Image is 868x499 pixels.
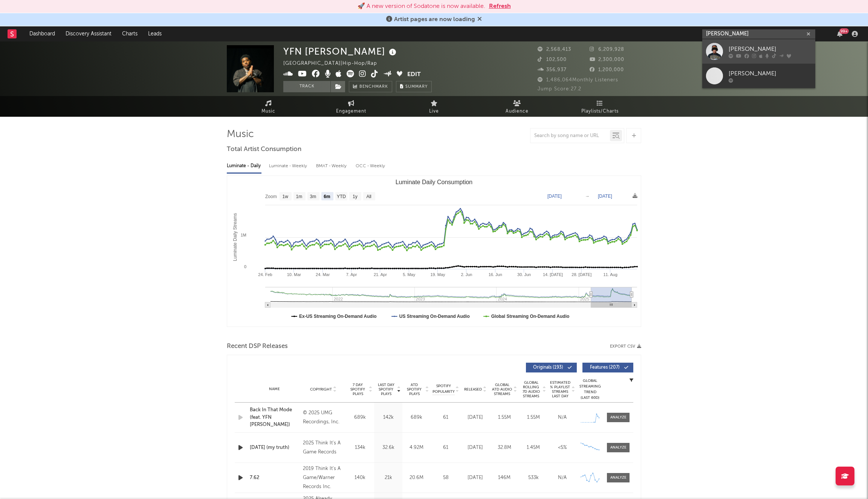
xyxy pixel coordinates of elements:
text: [DATE] [547,194,562,199]
div: Luminate - Weekly [269,160,309,172]
a: Benchmark [349,81,392,92]
text: YTD [337,194,346,199]
button: Track [283,81,330,92]
text: Ex-US Streaming On-Demand Audio [299,314,377,319]
div: 689k [348,414,372,421]
text: 10. Mar [287,272,301,277]
span: Engagement [336,107,366,116]
div: [DATE] [463,444,488,452]
span: Live [429,107,439,116]
div: [GEOGRAPHIC_DATA] | Hip-Hop/Rap [283,59,386,68]
div: 1.55M [521,414,546,421]
span: Estimated % Playlist Streams Last Day [550,380,570,398]
text: 0 [244,264,246,269]
span: Playlists/Charts [581,107,619,116]
div: 🚀 A new version of Sodatone is now available. [358,2,485,11]
span: ATD Spotify Plays [404,383,424,396]
text: 3m [310,194,316,199]
div: [DATE] [463,414,488,421]
div: 58 [432,474,459,482]
text: 30. Jun [517,272,531,277]
div: N/A [550,474,575,482]
text: Luminate Daily Streams [232,213,238,261]
div: 61 [432,414,459,421]
div: <5% [550,444,575,452]
text: 1m [296,194,303,199]
text: 24. Feb [258,272,272,277]
button: Refresh [489,2,511,11]
div: [PERSON_NAME] [729,44,811,53]
div: 1.55M [492,414,517,421]
button: Export CSV [610,344,641,349]
button: Features(207) [582,363,633,372]
div: 4.92M [404,444,429,452]
span: Last Day Spotify Plays [376,383,396,396]
span: Benchmark [359,82,388,92]
div: 2025 Think It's A Game Records [303,439,344,457]
button: Originals(193) [526,363,577,372]
span: Summary [405,85,428,89]
span: 1,486,064 Monthly Listeners [538,78,618,82]
div: 533k [521,474,546,482]
text: 5. May [403,272,416,277]
a: Leads [143,26,167,41]
div: © 2025 UMG Recordings, Inc. [303,409,344,427]
a: Audience [475,96,558,117]
span: Originals ( 193 ) [531,365,565,370]
span: 356,937 [538,67,567,72]
a: Discovery Assistant [60,26,117,41]
span: 6,209,928 [590,47,624,52]
span: 102,500 [538,57,567,62]
span: Spotify Popularity [432,383,455,395]
div: 1.45M [521,444,546,452]
div: 146M [492,474,517,482]
text: [DATE] [598,194,612,199]
text: 1y [353,194,358,199]
text: All [366,194,371,199]
text: 11. Aug [603,272,617,277]
button: 99+ [837,31,842,37]
a: Dashboard [24,26,60,41]
a: [DATE] (my truth) [250,444,299,452]
div: 2019 Think It's A Game/Warner Records Inc. [303,464,344,491]
text: 28. [DATE] [572,272,591,277]
span: Global Rolling 7D Audio Streams [521,380,541,398]
div: 689k [404,414,429,421]
input: Search by song name or URL [530,133,610,139]
span: Released [464,387,482,392]
a: 7.62 [250,474,299,482]
div: Back In That Mode (feat. YFN [PERSON_NAME]) [250,406,299,429]
a: Charts [117,26,143,41]
span: Audience [506,107,529,116]
div: YFN [PERSON_NAME] [283,45,398,58]
text: 1M [241,233,246,237]
span: 7 Day Spotify Plays [348,383,368,396]
text: 14. [DATE] [543,272,563,277]
div: 32.6k [376,444,400,452]
div: 32.8M [492,444,517,452]
a: Engagement [310,96,393,117]
span: Jump Score: 27.2 [538,87,581,92]
div: [PERSON_NAME] [729,69,811,78]
a: Music [227,96,310,117]
div: 142k [376,414,400,421]
text: 7. Apr [346,272,357,277]
div: 21k [376,474,400,482]
text: US Streaming On-Demand Audio [399,314,470,319]
text: 16. Jun [489,272,502,277]
div: OCC - Weekly [356,160,386,172]
input: Search for artists [702,29,815,39]
div: 20.6M [404,474,429,482]
span: Dismiss [477,17,482,23]
span: Features ( 207 ) [587,365,622,370]
a: [PERSON_NAME] [702,39,815,64]
span: Total Artist Consumption [227,145,301,154]
span: Copyright [310,387,332,392]
text: → [585,194,590,199]
span: 2,300,000 [590,57,624,62]
div: 99 + [839,28,849,34]
a: Live [393,96,475,117]
a: Playlists/Charts [558,96,641,117]
span: Recent DSP Releases [227,342,288,351]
